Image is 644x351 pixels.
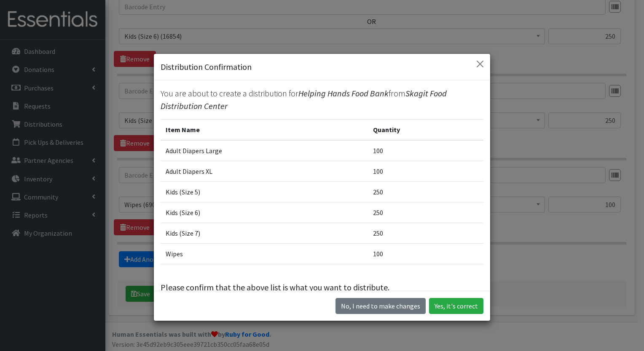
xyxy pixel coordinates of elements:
[161,87,483,112] p: You are about to create a distribution for from
[161,202,368,223] td: Kids (Size 6)
[161,161,368,181] td: Adult Diapers XL
[368,181,483,202] td: 250
[161,119,368,140] th: Item Name
[473,57,487,71] button: Close
[161,243,368,264] td: Wipes
[161,223,368,243] td: Kids (Size 7)
[368,223,483,243] td: 250
[161,281,483,294] p: Please confirm that the above list is what you want to distribute.
[161,61,252,73] h5: Distribution Confirmation
[335,298,426,314] button: No I need to make changes
[429,298,483,314] button: Yes, it's correct
[368,140,483,161] td: 100
[161,181,368,202] td: Kids (Size 5)
[368,202,483,223] td: 250
[161,88,447,111] span: Skagit Food Distribution Center
[368,119,483,140] th: Quantity
[298,88,389,98] span: Helping Hands Food Bank
[161,140,368,161] td: Adult Diapers Large
[368,243,483,264] td: 100
[368,161,483,181] td: 100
